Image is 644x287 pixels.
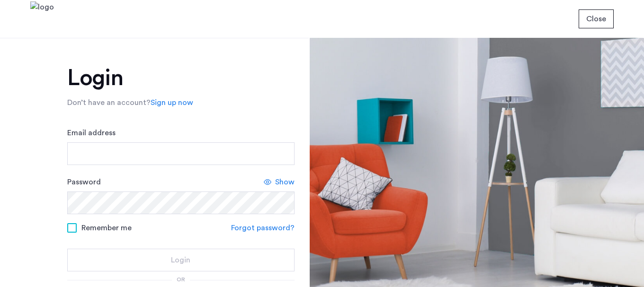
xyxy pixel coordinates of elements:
span: or [177,277,185,282]
button: button [579,9,614,28]
span: Remember me [81,222,132,234]
a: Sign up now [151,97,193,108]
span: Close [586,13,606,25]
label: Password [67,176,101,188]
h1: Login [67,67,295,89]
label: Email address [67,127,116,139]
a: Forgot password? [231,222,295,234]
img: logo [30,1,54,37]
button: button [67,249,295,271]
span: Login [171,254,190,266]
span: Don’t have an account? [67,99,151,106]
span: Show [275,176,295,188]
